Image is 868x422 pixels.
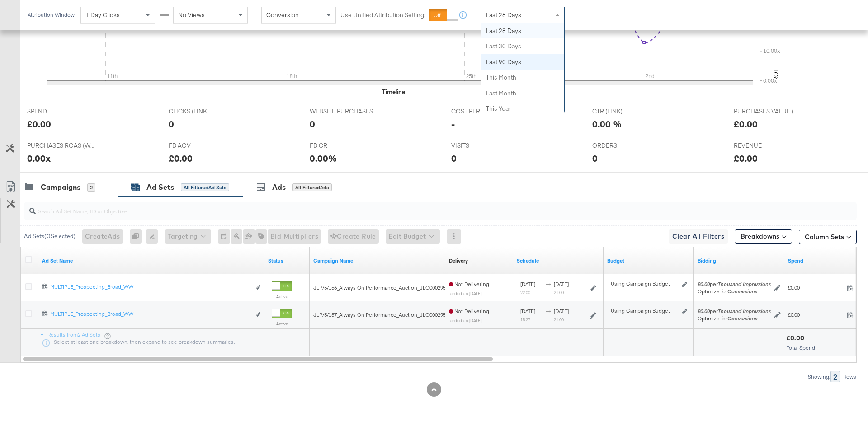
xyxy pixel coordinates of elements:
span: JLP/5/157_Always On Performance_Auction_JLC0002958435_JL_FBIG_CatalogueSales-Purchase_BR_L_AV_AOP... [313,311,641,318]
em: Thousand Impressions [718,308,771,314]
span: per [698,308,771,314]
div: Optimize for [698,315,771,322]
a: Shows when your Ad Set is scheduled to deliver. [517,257,600,264]
div: Delivery [449,257,468,264]
span: CTR (LINK) [592,107,660,116]
div: MULTIPLE_Prospecting_Broad_WW [50,283,250,291]
div: 2 [87,183,95,192]
div: £0.00 [734,117,758,131]
span: PURCHASES ROAS (WEBSITE EVENTS) [27,141,95,150]
span: Clear All Filters [672,231,724,242]
button: Breakdowns [735,229,792,244]
div: All Filtered Ad Sets [181,183,229,192]
a: Shows the current budget of Ad Set. [607,257,690,264]
sub: 15:27 [520,317,530,322]
em: Conversions [727,315,757,322]
div: 2 [830,371,840,382]
div: 0.00 % [592,117,622,131]
span: [DATE] [520,308,535,314]
div: 0.00x [27,152,51,165]
sub: ended on [DATE] [450,318,482,323]
label: Use Unified Attribution Setting: [340,11,425,19]
span: JLP/5/156_Always On Performance_Auction_JLC0002958432_JL_FBIG_CatalogueSales-Purchase_BR_L_NA_AOP... [313,284,642,291]
a: Your campaign name. [313,257,442,264]
span: Conversion [266,11,299,19]
span: VISITS [451,141,519,150]
span: 1 Day Clicks [85,11,120,19]
em: Thousand Impressions [718,281,771,287]
div: This Year [481,101,564,117]
span: REVENUE [734,141,802,150]
div: Last Month [481,85,564,101]
div: £0.00 [27,117,51,131]
div: Attribution Window: [27,12,76,18]
a: Shows your bid and optimisation settings for this Ad Set. [698,257,781,264]
a: MULTIPLE_Prospecting_Broad_WW [50,283,250,293]
span: per [698,281,771,287]
span: FB CR [310,141,377,150]
div: 0.00% [310,152,337,165]
div: Using Campaign Budget [611,280,680,287]
sub: ended on [DATE] [450,291,482,296]
div: Showing: [807,374,830,380]
div: £0.00 [734,152,758,165]
div: Using Campaign Budget [611,307,680,314]
div: 0 [310,117,315,131]
a: MULTIPLE_Prospecting_Broad_WW [50,310,250,320]
div: Timeline [382,88,405,96]
span: £0.00 [788,284,843,291]
div: 0 [592,152,598,165]
span: COST PER PURCHASE (WEBSITE EVENTS) [451,107,519,116]
div: Optimize for [698,288,771,295]
a: Reflects the ability of your Ad Set to achieve delivery based on ad states, schedule and budget. [449,257,468,264]
label: Active [272,294,292,300]
div: £0.00 [169,152,193,165]
span: £0.00 [788,311,843,318]
div: - [451,117,455,131]
span: ORDERS [592,141,660,150]
span: No Views [178,11,205,19]
span: SPEND [27,107,95,116]
sub: 21:00 [554,290,564,295]
span: [DATE] [554,281,569,287]
text: ROI [772,70,780,81]
div: 0 [451,152,457,165]
div: 0 [130,229,146,244]
span: [DATE] [520,281,535,287]
span: CLICKS (LINK) [169,107,236,116]
div: Campaigns [41,182,80,192]
span: WEBSITE PURCHASES [310,107,377,116]
div: Ad Sets [146,182,174,192]
button: Column Sets [799,230,857,244]
span: Total Spend [787,344,815,351]
span: Last 28 Days [486,11,521,19]
div: Last 30 Days [481,38,564,54]
button: Clear All Filters [669,229,728,244]
span: [DATE] [554,308,569,314]
a: Your Ad Set name. [42,257,261,264]
div: Rows [843,374,857,380]
a: Shows the current state of your Ad Set. [268,257,306,264]
div: Ads [272,182,286,192]
div: £0.00 [786,334,807,342]
span: FB AOV [169,141,236,150]
sub: 22:00 [520,290,530,295]
em: £0.00 [698,308,710,314]
div: All Filtered Ads [292,183,332,192]
div: This Month [481,70,564,85]
input: Search Ad Set Name, ID or Objective [36,198,780,216]
div: Ad Sets ( 0 Selected) [24,232,75,240]
em: Conversions [727,288,757,295]
label: Active [272,321,292,327]
div: MULTIPLE_Prospecting_Broad_WW [50,310,250,318]
div: Last 90 Days [481,54,564,70]
div: 0 [169,117,174,131]
sub: 21:00 [554,317,564,322]
span: PURCHASES VALUE (WEBSITE EVENTS) [734,107,802,116]
span: Not Delivering [449,281,489,287]
div: Last 28 Days [481,23,564,39]
a: The total amount spent to date. [788,257,863,264]
span: Not Delivering [449,308,489,314]
em: £0.00 [698,281,710,287]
